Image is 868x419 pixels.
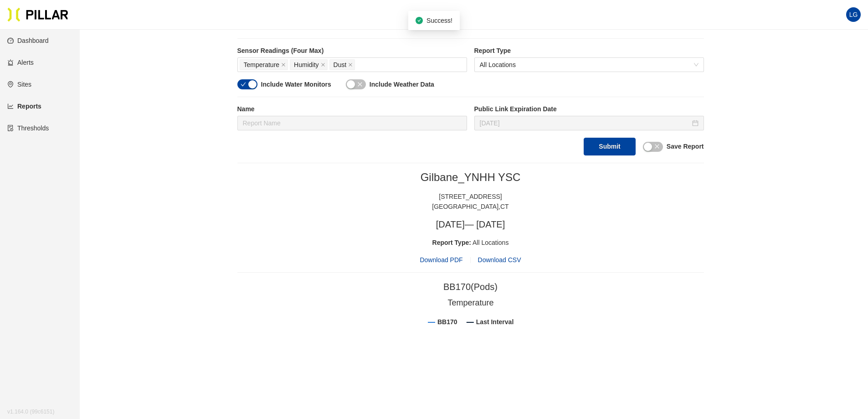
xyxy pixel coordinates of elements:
[7,103,41,110] a: line-chartReports
[237,219,704,230] h3: [DATE] — [DATE]
[432,239,471,246] span: Report Type:
[437,318,457,326] tspan: BB170
[480,58,699,72] span: All Locations
[849,7,858,22] span: LG
[348,62,353,68] span: close
[7,7,68,22] img: Pillar Technologies
[237,191,704,202] div: [STREET_ADDRESS]
[474,104,704,114] label: Public Link Expiration Date
[237,46,467,56] label: Sensor Readings (Four Max)
[667,142,704,151] label: Save Report
[281,62,286,68] span: close
[237,171,704,184] h2: Gilbane_YNHH YSC
[237,238,704,248] div: All Locations
[478,256,521,264] span: Download CSV
[241,82,246,87] span: check
[237,116,467,130] input: Report Name
[334,60,347,70] span: Dust
[443,280,498,294] div: BB170 (Pods)
[237,104,467,114] label: Name
[237,202,704,212] div: [GEOGRAPHIC_DATA] , CT
[7,124,49,132] a: exceptionThresholds
[426,17,452,24] span: Success!
[584,138,635,155] button: Submit
[654,144,660,149] span: close
[7,81,31,88] a: environmentSites
[476,318,513,326] tspan: Last Interval
[416,17,423,24] span: check-circle
[7,59,34,66] a: alertAlerts
[321,62,325,68] span: close
[261,80,331,89] label: Include Water Monitors
[244,60,280,70] span: Temperature
[370,80,434,89] label: Include Weather Data
[357,82,363,87] span: close
[294,60,318,70] span: Humidity
[474,46,704,56] label: Report Type
[447,298,493,307] tspan: Temperature
[420,255,462,265] span: Download PDF
[480,118,690,128] input: Sep 16, 2025
[7,37,49,44] a: dashboardDashboard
